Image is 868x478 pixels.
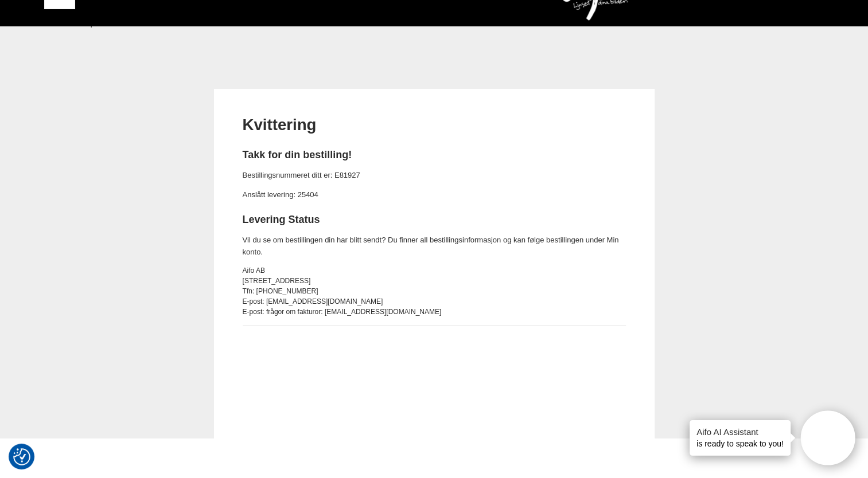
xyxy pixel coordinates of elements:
[243,307,626,317] div: E-post: frågor om fakturor: [EMAIL_ADDRESS][DOMAIN_NAME]
[243,148,626,162] h2: Takk for din bestilling!
[690,420,791,456] div: is ready to speak to you!
[696,426,784,438] h4: Aifo AI Assistant
[243,296,626,307] div: E-post: [EMAIL_ADDRESS][DOMAIN_NAME]
[243,265,626,276] div: Aifo AB
[243,213,626,227] h2: Levering Status
[243,234,626,258] p: Vil du se om bestillingen din har blitt sendt? Du finner all bestillingsinformasjon og kan følge ...
[243,170,626,182] p: Bestillingsnummeret ditt er: E81927
[243,286,626,296] div: Tfn: [PHONE_NUMBER]
[243,189,626,201] p: Anslått levering: 25404
[243,114,626,136] h1: Kvittering
[243,276,626,286] div: [STREET_ADDRESS]
[13,448,30,465] img: Revisit consent button
[13,446,30,467] button: Samtykkepreferanser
